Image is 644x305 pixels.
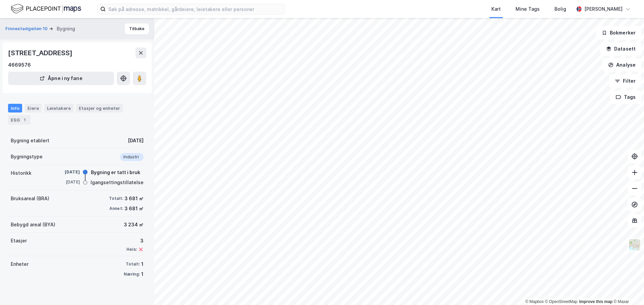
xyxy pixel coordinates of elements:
input: Søk på adresse, matrikkel, gårdeiere, leietakere eller personer [106,4,285,14]
div: Bruksareal (BRA) [11,195,49,203]
div: Kontrollprogram for chat [610,273,644,305]
div: Bygning etablert [11,137,49,145]
div: [DATE] [53,179,80,185]
div: Bebygd areal (BYA) [11,221,55,229]
div: 3 681 ㎡ [124,205,144,213]
div: Info [8,104,22,112]
div: Totalt: [126,261,140,267]
button: Datasett [600,42,641,56]
button: Filter [609,74,641,88]
div: Enheter [11,260,29,268]
div: 3 234 ㎡ [124,221,144,229]
button: Finnestadgeilen 10 [5,25,49,32]
div: Bygning er tatt i bruk [91,168,140,176]
img: Z [628,238,641,251]
button: Analyse [602,58,641,72]
div: 3 681 ㎡ [124,195,144,203]
div: [DATE] [53,169,80,175]
div: Etasjer og enheter [79,105,120,111]
div: Leietakere [44,104,73,112]
div: 4669576 [8,61,31,69]
div: Næring: [124,272,140,277]
div: Annet: [109,206,123,211]
div: Etasjer [11,237,27,245]
div: 3 [126,237,144,245]
div: Mine Tags [516,5,540,13]
div: Igangsettingstillatelse [91,178,144,186]
div: [STREET_ADDRESS] [8,48,74,58]
div: [PERSON_NAME] [584,5,623,13]
div: ESG [8,115,31,125]
iframe: Chat Widget [610,273,644,305]
div: Bygningstype [11,153,43,161]
button: Tilbake [125,23,149,34]
div: Bygning [57,25,75,33]
a: Mapbox [525,299,544,304]
div: Totalt: [109,196,123,201]
img: logo.f888ab2527a4732fd821a326f86c7f29.svg [11,3,81,15]
div: [DATE] [128,137,144,145]
div: 1 [21,117,28,123]
button: Åpne i ny fane [8,72,114,85]
div: Heis: [126,247,137,252]
button: Tags [610,90,641,104]
div: Eiere [25,104,42,112]
div: Kart [491,5,501,13]
div: Historikk [11,169,32,177]
div: 1 [141,270,144,278]
div: Bolig [554,5,566,13]
a: OpenStreetMap [545,299,578,304]
a: Improve this map [579,299,612,304]
button: Bokmerker [596,26,641,40]
div: 1 [141,260,144,268]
